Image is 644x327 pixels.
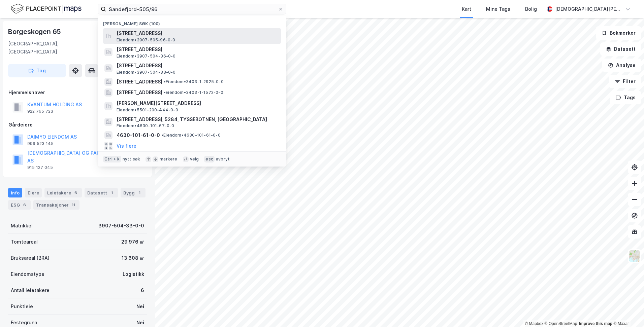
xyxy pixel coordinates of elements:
span: • [164,90,166,95]
span: • [161,133,163,138]
div: [GEOGRAPHIC_DATA], [GEOGRAPHIC_DATA] [8,40,102,56]
div: Datasett [85,188,118,197]
div: Nei [136,302,144,311]
div: Nei [136,319,144,327]
a: OpenStreetMap [545,321,577,326]
div: Tomteareal [11,238,38,246]
div: Transaksjoner [33,200,79,210]
div: Ctrl + k [103,156,121,162]
button: Bokmerker [596,26,641,40]
span: Eiendom • 5501-200-444-0-0 [117,107,178,113]
img: Z [628,250,641,262]
div: 999 523 145 [27,141,54,146]
div: Matrikkel [11,222,33,230]
div: Eiere [25,188,42,197]
span: Eiendom • 3403-1-2925-0-0 [164,79,224,84]
div: 1 [136,189,143,196]
span: Eiendom • 4630-101-61-0-0 [161,133,221,138]
span: • [164,79,166,84]
div: Punktleie [11,302,33,311]
iframe: Chat Widget [610,295,644,327]
div: Kart [462,5,471,13]
button: Datasett [600,42,641,56]
div: [PERSON_NAME] søk (100) [98,16,286,28]
div: Logistikk [123,270,144,278]
div: [DEMOGRAPHIC_DATA][PERSON_NAME] [555,5,622,13]
span: Eiendom • 3403-1-1572-0-0 [164,90,223,95]
span: [STREET_ADDRESS] [117,62,278,70]
span: Eiendom • 3907-505-96-0-0 [117,37,175,43]
div: 29 976 ㎡ [121,238,144,246]
div: 13 608 ㎡ [122,254,144,262]
div: Bruksareal (BRA) [11,254,50,262]
img: logo.f888ab2527a4732fd821a326f86c7f29.svg [11,3,82,15]
button: Tag [8,64,66,77]
div: 922 765 723 [27,109,53,114]
div: 6 [21,202,28,208]
span: [STREET_ADDRESS] [117,88,162,97]
a: Improve this map [579,321,612,326]
div: ESG [8,200,31,210]
span: [STREET_ADDRESS], 5284, TYSSEBOTNEN, [GEOGRAPHIC_DATA] [117,115,278,123]
a: Mapbox [525,321,543,326]
div: 915 127 045 [27,165,53,170]
div: Leietakere [44,188,82,197]
span: [PERSON_NAME][STREET_ADDRESS] [117,99,278,107]
span: 4630-101-61-0-0 [117,131,160,139]
span: Eiendom • 3907-504-33-0-0 [117,70,176,75]
button: Analyse [602,59,641,72]
span: Eiendom • 3907-504-36-0-0 [117,53,176,59]
div: esc [204,156,215,162]
div: markere [160,156,177,162]
div: Bolig [525,5,537,13]
div: Kontrollprogram for chat [610,295,644,327]
input: Søk på adresse, matrikkel, gårdeiere, leietakere eller personer [106,4,278,14]
div: Hjemmelshaver [8,88,147,97]
div: Mine Tags [486,5,510,13]
button: Filter [609,75,641,88]
button: Vis flere [117,142,136,150]
span: [STREET_ADDRESS] [117,78,162,86]
div: Borgeskogen 65 [8,26,62,37]
div: avbryt [216,156,230,162]
button: Tags [610,91,641,104]
div: velg [190,156,199,162]
div: Gårdeiere [8,121,147,129]
div: Festegrunn [11,319,37,327]
div: 3907-504-33-0-0 [98,222,144,230]
span: Eiendom • 4630-101-67-0-0 [117,123,174,129]
span: [STREET_ADDRESS] [117,45,278,53]
div: 6 [141,286,144,294]
div: Info [8,188,22,197]
div: Bygg [121,188,146,197]
div: nytt søk [123,156,140,162]
div: Antall leietakere [11,286,50,294]
span: [STREET_ADDRESS] [117,29,278,37]
div: 11 [70,202,77,208]
div: 6 [72,189,79,196]
div: 1 [108,189,115,196]
div: Eiendomstype [11,270,44,278]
